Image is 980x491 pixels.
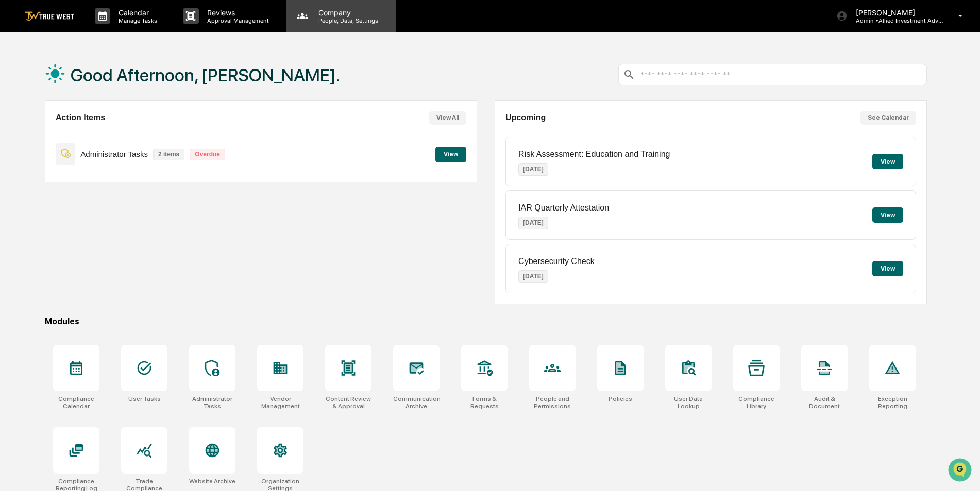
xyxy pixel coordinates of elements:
p: Reviews [199,8,274,17]
span: Attestations [85,130,128,140]
div: Administrator Tasks [189,395,235,410]
p: 2 items [153,149,184,160]
p: Admin • Allied Investment Advisors [848,17,943,24]
button: View [872,154,903,169]
p: [DATE] [518,270,548,283]
span: Data Lookup [21,149,65,160]
img: logo [25,11,74,21]
h2: Upcoming [505,113,546,122]
div: Vendor Management [257,395,303,410]
a: 🗄️Attestations [71,126,132,144]
div: 🔎 [10,150,19,159]
p: Cybersecurity Check [518,257,595,266]
div: Compliance Library [733,395,780,410]
div: Audit & Document Logs [801,395,848,410]
p: How can we help? [10,22,188,38]
h2: Action Items [56,113,105,122]
div: Forms & Requests [461,395,508,410]
div: Content Review & Approval [325,395,371,410]
p: [DATE] [518,217,548,229]
h1: Good Afternoon, [PERSON_NAME]. [71,65,340,85]
p: IAR Quarterly Attestation [518,203,609,213]
p: Company [310,8,383,17]
div: Start new chat [35,79,169,89]
p: People, Data, Settings [310,17,383,24]
div: Compliance Calendar [53,395,99,410]
button: View All [429,111,466,125]
p: [DATE] [518,163,548,176]
a: View [435,149,466,159]
div: Exception Reporting [869,395,916,410]
div: User Data Lookup [665,395,712,410]
span: Pylon [103,174,125,182]
iframe: Open customer support [947,457,975,485]
button: Start new chat [175,82,188,94]
button: View [872,261,903,276]
p: Overdue [190,149,225,160]
button: See Calendar [860,111,916,125]
div: Website Archive [189,478,235,485]
a: 🖐️Preclearance [6,126,71,144]
div: People and Permissions [529,395,576,410]
div: We're available if you need us! [35,89,130,97]
button: View [872,207,903,223]
p: [PERSON_NAME] [848,8,943,17]
div: 🖐️ [10,131,19,139]
a: Powered byPylon [73,174,125,182]
span: Preclearance [21,130,66,140]
div: User Tasks [128,395,161,402]
div: Communications Archive [393,395,440,410]
div: Modules [45,317,927,326]
p: Administrator Tasks [80,150,148,159]
p: Manage Tasks [110,17,162,24]
div: 🗄️ [75,131,83,139]
p: Risk Assessment: Education and Training [518,150,670,159]
a: 🔎Data Lookup [6,145,69,164]
p: Approval Management [199,17,274,24]
img: 1746055101610-c473b297-6a78-478c-a979-82029cc54cd1 [10,79,29,97]
p: Calendar [110,8,162,17]
button: View [435,147,466,162]
div: Policies [609,395,632,402]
